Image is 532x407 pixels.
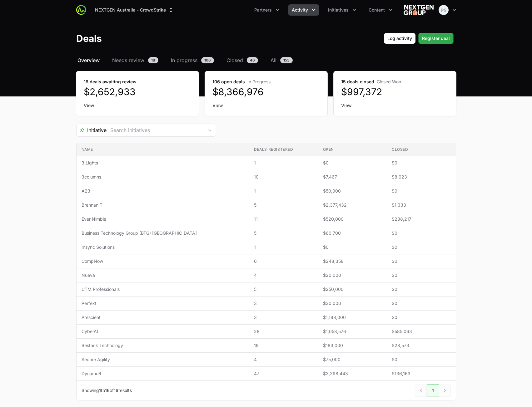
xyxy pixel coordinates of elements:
span: $0 [392,188,451,194]
span: Log activity [387,35,412,42]
span: Business Technology Group (BTG) [GEOGRAPHIC_DATA] [82,230,244,236]
span: 3columns [82,174,244,180]
span: Partners [254,7,272,13]
span: $136,163 [392,370,451,377]
button: Initiatives [324,4,360,16]
a: In progress106 [170,56,215,64]
span: In progress [171,56,197,64]
span: Ever Nimble [82,216,244,222]
span: Content [369,7,385,13]
input: Search initiatives [107,124,203,136]
span: $75,000 [323,356,382,363]
span: Perfekt [82,300,244,306]
span: 5 [254,286,313,292]
span: 153 [280,57,293,63]
div: Supplier switch menu [91,4,178,16]
button: Log activity [384,33,416,44]
span: Dynamo6 [82,370,244,377]
span: $0 [392,314,451,321]
img: ActivitySource [76,5,86,15]
dd: $997,372 [341,86,449,97]
span: Restack Technology [82,342,244,349]
dd: $8,366,976 [212,86,320,97]
div: Activity menu [288,4,319,16]
span: $0 [392,272,451,278]
span: 10 [254,174,313,180]
span: $248,358 [323,258,382,264]
span: Insync Solutions [82,244,244,250]
dt: 15 deals closed [341,79,449,85]
span: $0 [392,160,451,166]
span: Closed Won [377,79,401,84]
h1: Deals [76,33,102,44]
span: $50,000 [323,188,382,194]
span: CyberAI [82,328,244,335]
span: 16 [105,388,110,393]
span: $8,023 [392,174,451,180]
span: 1 [254,188,313,194]
img: Peter Spillane [439,5,449,15]
span: 16 [114,388,118,393]
span: 3 Lights [82,160,244,166]
button: NEXTGEN Australia - CrowdStrike [91,4,178,16]
span: Prescient [82,314,244,321]
a: View [212,102,320,109]
span: Initiative [77,126,107,134]
span: $250,000 [323,286,382,292]
span: $20,000 [323,272,382,278]
span: 3 [254,314,313,321]
div: Primary actions [384,33,454,44]
span: $1,058,576 [323,328,382,335]
th: Open [318,143,387,156]
span: $0 [392,286,451,292]
span: $0 [392,356,451,363]
div: Partners menu [251,4,283,16]
span: $7,467 [323,174,382,180]
span: 28 [254,328,313,335]
span: $0 [392,230,451,236]
span: 1 [254,244,313,250]
span: $520,000 [323,216,382,222]
button: Activity [288,4,319,16]
span: $0 [392,244,451,250]
span: 106 [201,57,214,63]
span: $2,298,443 [323,370,382,377]
nav: Deals navigation [76,56,456,64]
button: Content [365,4,396,16]
p: Showing to of results [82,387,132,394]
span: $60,700 [323,230,382,236]
span: Activity [292,7,308,13]
dd: $2,652,933 [84,86,191,97]
a: Closed46 [225,56,259,64]
span: 5 [254,202,313,208]
span: $0 [392,300,451,306]
dt: 106 open deals [212,79,320,85]
a: 1 [427,385,439,396]
span: 18 [148,57,158,63]
span: CTM Professionals [82,286,244,292]
div: Main navigation [86,4,396,16]
dt: 18 deals awaiting review [84,79,191,85]
th: Deals registered [249,143,318,156]
span: CompNow [82,258,244,264]
span: Needs review [112,56,144,64]
span: $1,188,000 [323,314,382,321]
a: View [84,102,191,109]
th: Name [77,143,249,156]
span: Register deal [422,35,450,42]
a: Needs review18 [111,56,160,64]
div: Initiatives menu [324,4,360,16]
span: 11 [254,216,313,222]
span: $28,573 [392,342,451,349]
span: 5 [254,230,313,236]
span: 19 [254,342,313,349]
span: 46 [247,57,258,63]
span: $585,063 [392,328,451,335]
span: Closed [226,56,243,64]
div: Open [203,124,216,136]
span: 4 [254,272,313,278]
span: Secure Agility [82,356,244,363]
a: Overview [76,56,101,64]
span: $0 [323,244,382,250]
img: NEXTGEN Australia [404,4,434,16]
